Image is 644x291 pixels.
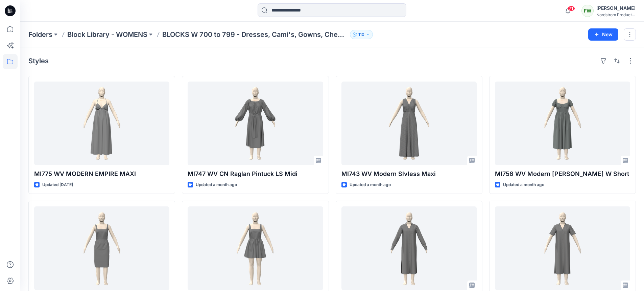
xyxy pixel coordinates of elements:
span: 71 [568,6,575,11]
p: MI775 WV MODERN EMPIRE MAXI [34,169,169,179]
div: [PERSON_NAME] [596,4,636,12]
a: MI775 WV MODERN EMPIRE MAXI [34,82,169,165]
a: MI756 WV Modern Smock W Short [495,82,630,165]
a: MI757 WV Modern Princess Seam Straight Skirt [34,206,169,290]
p: Updated a month ago [350,181,391,188]
a: MI747 WV CN Raglan Pintuck LS Midi [188,82,323,165]
p: Updated a month ago [196,181,237,188]
a: Block Library - WOMENS [67,30,147,39]
div: FW [581,5,594,17]
p: MI743 WV Modern Slvless Maxi [341,169,477,179]
h4: Styles [28,57,49,65]
div: Nordstrom Product... [596,12,636,17]
p: MI756 WV Modern [PERSON_NAME] W Short [495,169,630,179]
p: 110 [358,31,364,38]
a: Folders [28,30,52,39]
a: MI743 WV Modern Slvless Maxi [341,82,477,165]
p: BLOCKS W 700 to 799 - Dresses, Cami's, Gowns, Chemise [162,30,347,39]
a: MI724 WV Classic Set Shirt SS [495,206,630,290]
p: Updated [DATE] [42,181,73,188]
a: MI724 WV Classic Set Shirt LS [341,206,477,290]
p: Updated a month ago [503,181,544,188]
p: MI747 WV CN Raglan Pintuck LS Midi [188,169,323,179]
button: New [588,28,618,41]
a: MI757 WV Modern Princess Seam Full Skirt [188,206,323,290]
button: 110 [350,30,373,39]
